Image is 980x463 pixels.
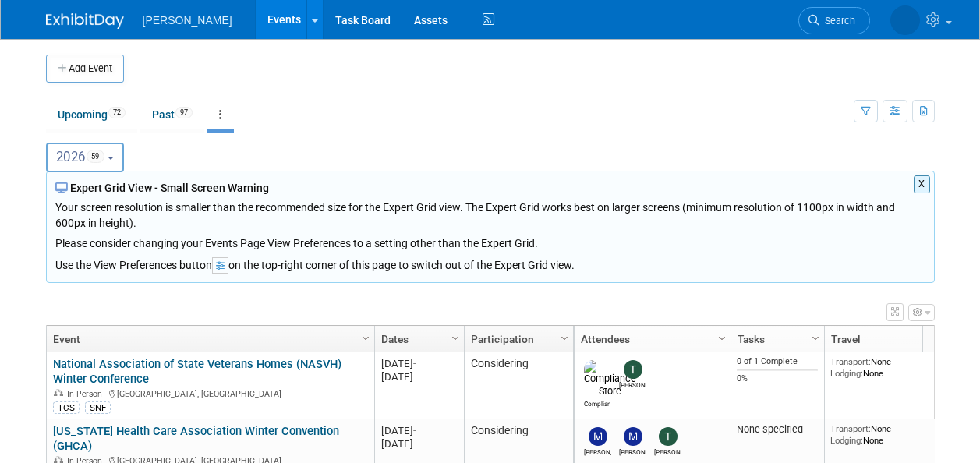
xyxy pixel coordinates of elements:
div: None None [830,423,943,446]
a: Column Settings [713,326,731,349]
a: Search [798,7,870,34]
button: 202659 [46,143,125,172]
div: TCS [53,401,80,414]
a: Column Settings [447,326,464,349]
span: Lodging: [830,368,863,379]
a: National Association of State Veterans Homes (NASVH) Winter Conference [53,357,341,386]
a: Dates [381,326,454,352]
span: 97 [175,107,193,118]
img: Amber Vincent [890,5,920,35]
div: Please consider changing your Events Page View Preferences to a setting other than the Expert Grid. [55,231,925,251]
a: Event [53,326,364,352]
a: Attendees [581,326,720,352]
a: Column Settings [556,326,573,349]
a: Column Settings [807,326,824,349]
div: Mike Springer [619,446,646,456]
button: Add Event [46,55,124,83]
span: Column Settings [558,332,571,345]
div: SNF [85,401,111,414]
img: Mike Randolph [589,427,607,446]
div: None None [830,356,943,379]
a: [US_STATE] Health Care Association Winter Convention (GHCA) [53,424,339,453]
span: [PERSON_NAME] [143,14,232,27]
span: In-Person [67,389,107,399]
td: Considering [464,352,573,419]
a: Participation [471,326,563,352]
span: Column Settings [809,332,822,345]
a: Column Settings [357,326,374,349]
img: Mike Springer [624,427,642,446]
div: Your screen resolution is smaller than the recommended size for the Expert Grid view. The Expert ... [55,196,925,251]
span: - [413,358,416,369]
div: None specified [737,423,818,436]
img: Traci Varon [624,360,642,379]
a: Travel [831,326,939,352]
span: Lodging: [830,435,863,446]
img: Compliance Store [584,360,636,398]
div: [GEOGRAPHIC_DATA], [GEOGRAPHIC_DATA] [53,387,367,400]
span: Column Settings [716,332,728,345]
span: Search [819,15,855,27]
div: 0% [737,373,818,384]
span: Column Settings [449,332,462,345]
div: [DATE] [381,424,457,437]
div: Tom DeBell [654,446,681,456]
div: Traci Varon [619,379,646,389]
img: In-Person Event [54,389,63,397]
span: Column Settings [359,332,372,345]
button: X [914,175,930,193]
span: 59 [87,150,104,163]
div: [DATE] [381,370,457,383]
img: Tom DeBell [659,427,678,446]
img: ExhibitDay [46,13,124,29]
span: Transport: [830,423,871,434]
div: 0 of 1 Complete [737,356,818,367]
span: Transport: [830,356,871,367]
span: 2026 [56,149,104,164]
div: [DATE] [381,357,457,370]
div: Use the View Preferences button on the top-right corner of this page to switch out of the Expert ... [55,251,925,274]
a: Tasks [738,326,814,352]
div: Compliance Store [584,398,611,408]
div: Expert Grid View - Small Screen Warning [55,180,925,196]
span: 72 [108,107,126,118]
div: Mike Randolph [584,446,611,456]
a: Upcoming72 [46,100,137,129]
a: Past97 [140,100,204,129]
span: - [413,425,416,436]
div: [DATE] [381,437,457,451]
